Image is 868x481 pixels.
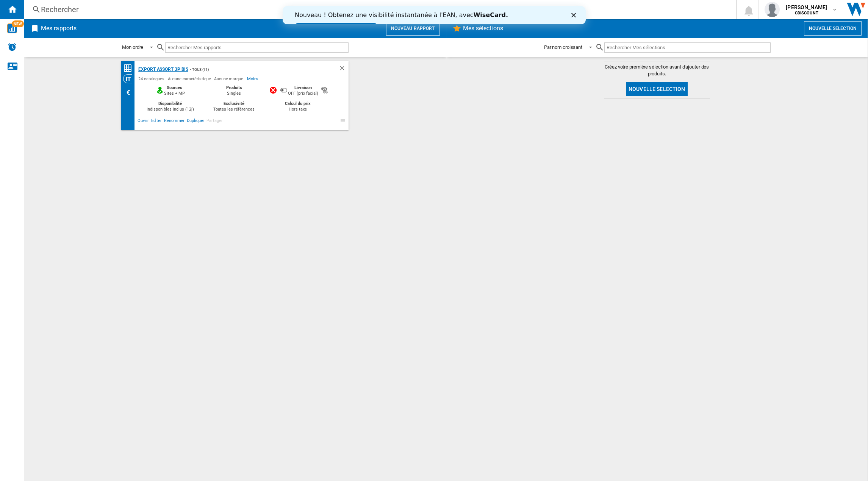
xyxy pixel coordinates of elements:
[287,84,319,91] label: Livraison
[786,3,827,11] span: [PERSON_NAME]
[188,65,324,74] div: - TOUS (11)
[122,44,143,50] div: Mon ordre
[226,91,242,95] span: Singles
[150,117,163,126] span: Editer
[283,6,586,24] iframe: Intercom live chat bannière
[247,74,260,83] span: Moins
[285,100,311,107] label: Calcul du prix
[213,100,255,107] label: Exclusivité
[146,107,195,111] span: Indisponibles inclus (12j)
[39,21,78,36] h2: Mes rapports
[41,4,716,15] div: Rechercher
[226,84,242,91] label: Produits
[213,100,255,111] button: Exclusivité Toutes les références
[804,21,862,36] button: Nouvelle selection
[285,100,311,111] button: Calcul du prix Hors taxe
[386,21,440,36] button: Nouveau rapport
[604,42,771,53] input: Rechercher Mes sélections
[123,89,136,94] span: €
[321,87,328,94] img: delivery-show-not-bg-18x18.png
[7,23,17,33] img: wise-card.svg
[795,11,818,16] b: CDISCOUNT
[136,74,247,83] div: 24 catalogues - Aucune caractéristique - Aucune marque
[163,91,186,95] span: Sites + MP
[285,107,311,111] span: Hors taxe
[270,87,277,94] img: delivery-include-not-bg-18x18.png
[123,74,136,83] div: Vision Catégorie
[165,42,349,53] input: Rechercher Mes rapports
[136,65,188,74] div: Export assort 3P bis
[280,87,287,94] img: delivery-off-bg-18x18.png
[213,107,255,111] span: Toutes les références
[163,84,186,95] button: Sources Sites + MP
[289,7,296,11] div: Fermer
[12,17,95,26] a: Essayez dès maintenant !
[12,20,24,27] span: NEW
[604,64,710,77] span: Créez votre première sélection avant d'ajouter des produits.
[626,82,688,96] button: Nouvelle selection
[163,117,186,126] span: Renommer
[287,84,319,95] button: Livraison OFF (prix facial)
[186,117,205,126] span: Dupliquer
[146,100,195,107] label: Disponibilité
[544,44,582,50] div: Par nom croissant
[8,42,17,52] img: alerts-logo.svg
[123,64,136,73] div: Matrice des prix
[146,100,195,111] button: Disponibilité Indisponibles inclus (12j)
[156,87,163,94] img: mysite-bg-18x18.png
[163,84,186,91] label: Sources
[765,2,780,17] img: profile.jpg
[226,84,242,95] button: Produits Singles
[339,65,349,74] div: Supprimer
[461,21,505,36] h2: Mes sélections
[136,117,150,126] span: Ouvrir
[205,117,224,126] span: Partager
[287,91,319,95] span: OFF (prix facial)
